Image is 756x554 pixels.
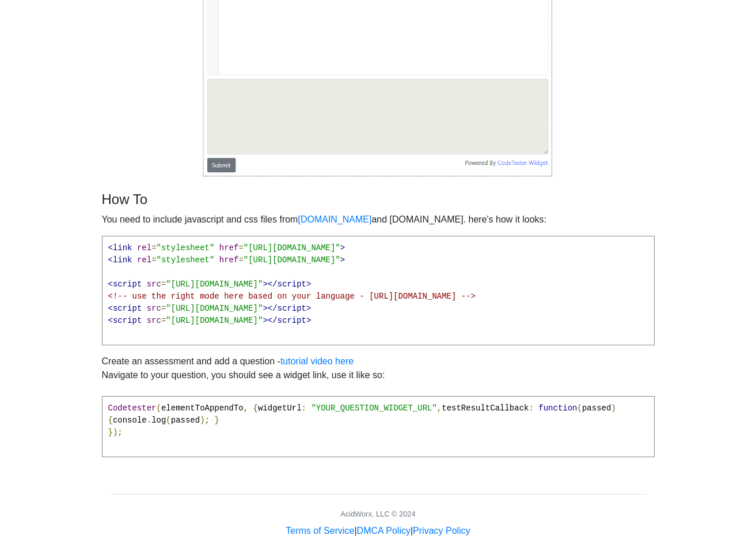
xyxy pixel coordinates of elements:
span: }); [108,428,123,437]
span: <!-- use the right mode here based on your language - [URL][DOMAIN_NAME] --> [108,292,476,301]
span: "YOUR_QUESTION_WIDGET_URL" [311,404,436,413]
span: ( [157,404,161,413]
span: "[URL][DOMAIN_NAME]" [244,255,340,265]
span: ); [200,416,210,425]
span: elementToAppendTo [161,404,244,413]
p: You need to include javascript and css files from and [DOMAIN_NAME]. here's how it looks: [102,213,655,227]
span: } [214,416,219,425]
span: ( [166,416,170,425]
span: "[URL][DOMAIN_NAME]" [244,243,340,252]
span: , [437,404,442,413]
span: testResultCallback [442,404,529,413]
span: widgetUrl [258,404,302,413]
span: passed [582,404,611,413]
span: src [147,280,161,289]
span: rel [137,243,151,252]
span: <link [108,255,132,265]
span: <script [108,304,142,313]
span: "[URL][DOMAIN_NAME]" [166,304,263,313]
span: "[URL][DOMAIN_NAME]" [166,280,263,289]
span: function [538,404,577,413]
div: AcidWorx, LLC © 2024 [340,508,415,519]
a: Terms of Service [286,526,354,536]
span: : [529,404,533,413]
span: href [219,255,239,265]
span: { [253,404,258,413]
span: "[URL][DOMAIN_NAME]" [166,316,263,325]
span: = [161,316,166,325]
div: Create an assessment and add a question - Navigate to your question, you should see a widget link... [102,191,655,466]
span: , [244,404,248,413]
div: | | [286,524,470,538]
span: rel [137,255,151,265]
a: tutorial video here [280,356,354,366]
span: ></script> [263,280,311,289]
span: : [302,404,306,413]
a: DMCA Policy [357,526,411,536]
span: "stylesheet" [157,243,215,252]
span: > [340,243,345,252]
span: console [113,416,147,425]
h4: How To [102,191,655,208]
span: log [151,416,166,425]
span: ></script> [263,316,311,325]
span: { [108,416,113,425]
span: = [238,255,243,265]
span: ></script> [263,304,311,313]
span: = [238,243,243,252]
a: Privacy Policy [413,526,470,536]
span: ) [611,404,616,413]
span: href [219,243,239,252]
span: <script [108,316,142,325]
span: passed [171,416,200,425]
span: . [147,416,151,425]
span: "stylesheet" [157,255,215,265]
span: = [151,243,156,252]
a: [DOMAIN_NAME] [298,214,371,224]
span: src [147,304,161,313]
span: = [161,280,166,289]
span: Codetester [108,404,157,413]
span: = [151,255,156,265]
span: <link [108,243,132,252]
span: > [340,255,345,265]
span: <script [108,280,142,289]
span: = [161,304,166,313]
span: src [147,316,161,325]
span: ( [578,404,582,413]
